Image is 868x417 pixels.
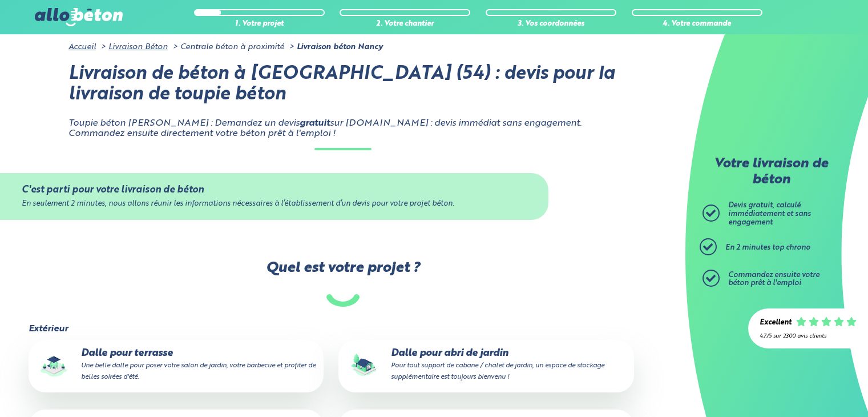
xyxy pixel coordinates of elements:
[300,119,330,128] strong: gratuit
[22,200,526,209] div: En seulement 2 minutes, nous allons réunir les informations nécessaires à l’établissement d’un de...
[108,43,168,51] a: Livraison Béton
[68,118,617,139] p: Toupie béton [PERSON_NAME] : Demandez un devis sur [DOMAIN_NAME] : devis immédiat sans engagement...
[486,20,616,29] div: 3. Vos coordonnées
[632,20,762,29] div: 4. Votre commande
[27,260,658,306] label: Quel est votre projet ?
[766,372,855,404] iframe: Help widget launcher
[346,348,383,384] img: final_use.values.garden_shed
[35,8,123,26] img: allobéton
[194,20,325,29] div: 1. Votre projet
[29,324,68,334] legend: Extérieur
[68,64,617,106] h1: Livraison de béton à [GEOGRAPHIC_DATA] (54) : devis pour la livraison de toupie béton
[346,348,625,383] p: Dalle pour abri de jardin
[286,42,383,51] li: Livraison béton Nancy
[37,348,73,384] img: final_use.values.terrace
[37,348,316,383] p: Dalle pour terrasse
[170,42,284,51] li: Centrale béton à proximité
[391,362,604,380] small: Pour tout support de cabane / chalet de jardin, un espace de stockage supplémentaire est toujours...
[22,185,526,195] div: C'est parti pour votre livraison de béton
[81,362,316,380] small: Une belle dalle pour poser votre salon de jardin, votre barbecue et profiter de belles soirées d'...
[340,20,470,29] div: 2. Votre chantier
[68,43,96,51] a: Accueil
